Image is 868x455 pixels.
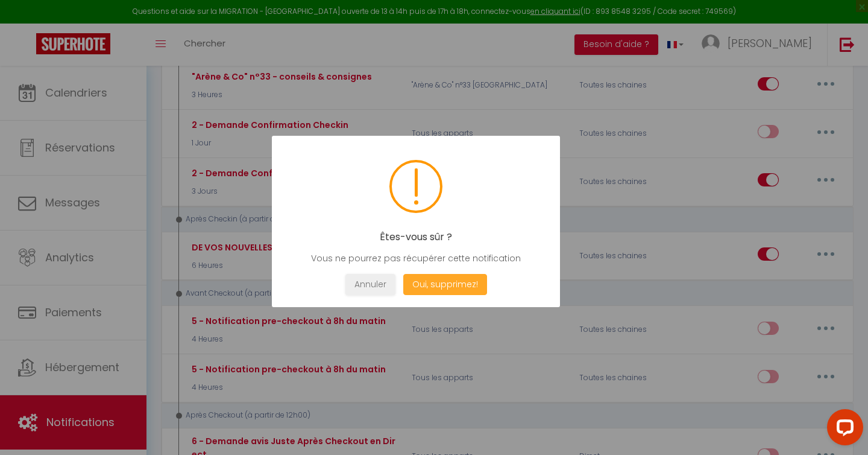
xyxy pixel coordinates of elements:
[345,274,395,295] button: Annuler
[290,252,542,265] div: Vous ne pourrez pas récupérer cette notification
[403,274,487,295] button: Oui, supprimez!
[817,404,868,455] iframe: LiveChat chat widget
[290,231,542,243] h2: Êtes-vous sûr ?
